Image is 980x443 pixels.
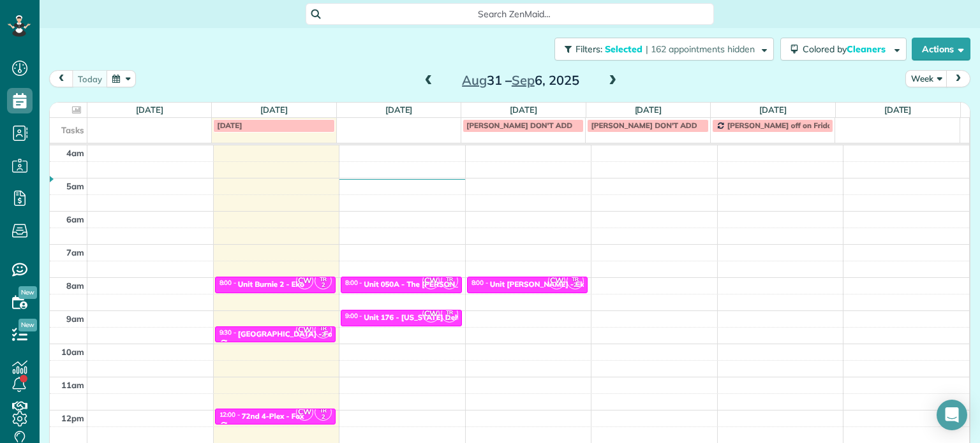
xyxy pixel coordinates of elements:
[61,347,84,357] span: 10am
[66,280,84,291] span: 8am
[780,38,907,61] button: Colored byCleaners
[385,105,413,115] a: [DATE]
[49,70,73,87] button: prev
[66,247,84,258] span: 7am
[442,312,457,324] small: 2
[759,105,787,115] a: [DATE]
[554,38,774,61] button: Filters: Selected | 162 appointments hidden
[66,148,84,158] span: 4am
[548,272,565,289] span: CW
[19,319,37,331] span: New
[242,412,304,421] div: 72nd 4-Plex - Fox
[66,181,84,191] span: 5am
[364,280,516,289] div: Unit 050A - The [PERSON_NAME] - Capital
[605,43,643,55] span: Selected
[422,272,440,289] span: CW
[136,105,163,115] a: [DATE]
[512,72,535,88] span: Sep
[591,120,697,130] span: [PERSON_NAME] DON'T ADD
[727,120,840,130] span: [PERSON_NAME] off on Fridays
[19,286,37,299] span: New
[912,38,970,61] button: Actions
[442,279,457,291] small: 2
[315,329,331,341] small: 2
[847,43,887,55] span: Cleaners
[260,105,288,115] a: [DATE]
[510,105,537,115] a: [DATE]
[315,279,331,291] small: 2
[462,72,487,88] span: Aug
[66,314,84,324] span: 9am
[466,120,572,130] span: [PERSON_NAME] DON'T ADD
[296,272,313,289] span: CW
[946,70,970,87] button: next
[422,305,440,323] span: CW
[646,43,755,55] span: | 162 appointments hidden
[315,411,331,423] small: 2
[238,330,336,338] div: [GEOGRAPHIC_DATA] - Fox
[66,214,84,224] span: 6am
[803,43,890,55] span: Colored by
[884,105,912,115] a: [DATE]
[238,280,304,289] div: Unit Burnie 2 - Eko
[567,279,583,291] small: 2
[61,413,84,423] span: 12pm
[575,43,602,55] span: Filters:
[296,321,313,338] span: CW
[548,38,774,61] a: Filters: Selected | 162 appointments hidden
[635,105,662,115] a: [DATE]
[61,380,84,390] span: 11am
[296,403,313,421] span: CW
[490,280,612,289] div: Unit [PERSON_NAME] - Eko Living
[72,70,108,87] button: today
[364,313,497,322] div: Unit 176 - [US_STATE] Delta - Capital
[441,73,600,87] h2: 31 – 6, 2025
[217,120,242,130] span: [DATE]
[937,400,967,430] div: Open Intercom Messenger
[905,70,947,87] button: Week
